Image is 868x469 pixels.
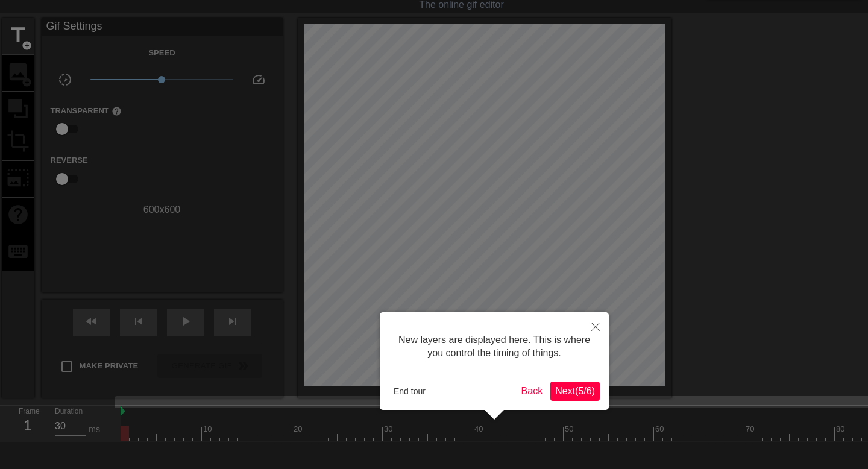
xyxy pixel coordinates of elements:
[582,312,609,340] button: Close
[517,382,548,401] button: Back
[389,382,430,400] button: End tour
[389,321,600,373] div: New layers are displayed here. This is where you control the timing of things.
[550,382,600,401] button: Next
[555,386,595,396] span: Next ( 5 / 6 )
